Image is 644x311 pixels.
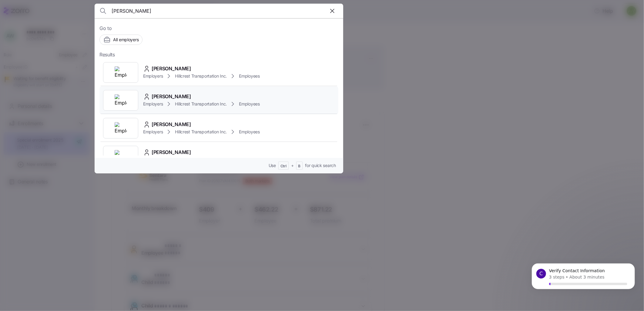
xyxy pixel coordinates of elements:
[152,65,191,72] span: [PERSON_NAME]
[269,162,276,169] span: Use
[523,256,644,308] iframe: Intercom notifications message
[115,66,127,79] img: Employer logo
[239,101,260,107] span: Employees
[239,73,260,79] span: Employees
[99,25,338,32] span: Go to
[239,129,260,135] span: Employees
[305,162,336,169] span: for quick search
[280,164,287,169] span: Ctrl
[298,164,301,169] span: B
[115,122,127,134] img: Employer logo
[175,101,227,107] span: Hillcrest Transportation Inc.
[175,73,227,79] span: Hillcrest Transportation Inc.
[152,149,191,156] span: [PERSON_NAME]
[175,129,227,135] span: Hillcrest Transportation Inc.
[99,35,143,45] button: All employers
[99,51,115,59] span: Results
[143,101,163,107] span: Employers
[115,150,127,162] img: Employer logo
[113,37,139,43] span: All employers
[143,129,163,135] span: Employers
[152,93,191,100] span: [PERSON_NAME]
[291,162,294,169] span: +
[152,121,191,128] span: [PERSON_NAME]
[115,94,127,106] img: Employer logo
[143,73,163,79] span: Employers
